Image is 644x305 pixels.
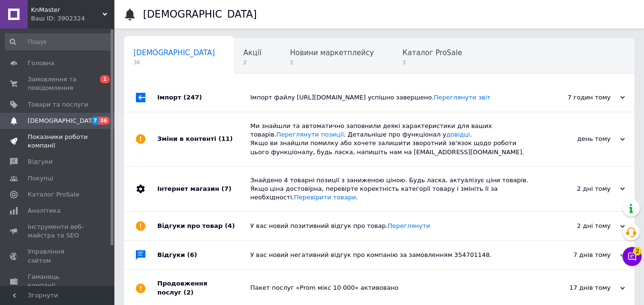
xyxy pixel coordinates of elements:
div: Імпорт файлу [URL][DOMAIN_NAME] успішно завершено. [250,93,530,102]
a: довідці [446,131,470,138]
span: Відгуки [28,157,52,166]
div: 7 годин тому [530,93,625,102]
span: (7) [221,185,231,192]
div: У вас новий позитивний відгук про товар. [250,222,530,230]
div: Відгуки [157,241,250,269]
span: Гаманець компанії [28,273,88,290]
div: 7 днів тому [530,251,625,259]
span: [DEMOGRAPHIC_DATA] [28,117,98,125]
span: KnMaster [31,6,102,14]
a: Перевірити товари [294,194,356,201]
span: [DEMOGRAPHIC_DATA] [133,49,215,57]
div: день тому [530,135,625,143]
div: 2 дні тому [530,185,625,193]
span: Каталог ProSale [28,190,79,199]
span: (6) [187,251,197,258]
span: 7 [91,117,99,125]
div: У вас новий негативний відгук про компанію за замовленням 354701148. [250,251,530,259]
span: Управління сайтом [28,247,88,265]
a: Переглянути позиції [276,131,344,138]
span: (4) [225,222,235,229]
div: Імпорт [157,83,250,112]
div: 17 днів тому [530,284,625,292]
span: 36 [133,59,215,66]
span: 1 [100,75,110,83]
span: Покупці [28,174,53,183]
div: Зміни в контенті [157,112,250,166]
span: 2 [633,247,642,256]
span: (11) [218,135,233,142]
div: Пакет послуг «Prom мікс 10 000» активовано [250,284,530,292]
span: Товари та послуги [28,100,88,109]
span: (2) [184,289,194,296]
span: Інструменти веб-майстра та SEO [28,223,88,240]
button: Чат з покупцем2 [623,247,642,266]
span: Показники роботи компанії [28,133,88,150]
span: Головна [28,59,54,68]
a: Переглянути звіт [434,94,491,101]
div: 2 дні тому [530,222,625,230]
span: Замовлення та повідомлення [28,75,88,92]
span: Аналітика [28,207,61,215]
input: Пошук [5,33,112,50]
div: Відгуки про товар [157,212,250,240]
span: 2 [290,59,374,66]
span: 2 [244,59,262,66]
span: (247) [184,94,202,101]
span: Новини маркетплейсу [290,49,374,57]
div: Ваш ID: 3902324 [31,14,114,23]
h1: [DEMOGRAPHIC_DATA] [143,9,257,20]
div: Ми знайшли та автоматично заповнили деякі характеристики для ваших товарів. . Детальніше про функ... [250,122,530,157]
span: 36 [99,117,110,125]
div: Інтернет магазин [157,167,250,212]
div: Знайдено 4 товарні позиції з заниженою ціною. Будь ласка, актуалізує ціни товарів. Якщо ціна дост... [250,176,530,202]
span: Каталог ProSale [402,49,462,57]
span: 3 [402,59,462,66]
a: Переглянути [388,222,430,229]
span: Акції [244,49,262,57]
